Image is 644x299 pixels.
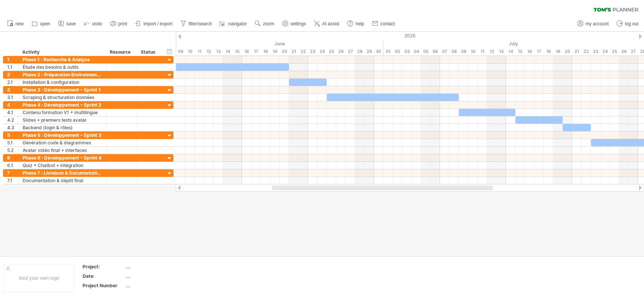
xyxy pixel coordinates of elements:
[23,147,102,154] div: Avatar vidéo final + interfaces
[23,56,102,63] div: Phase 1 : Recherche & Analyse
[572,48,581,56] div: Monday, 21 July 2025
[263,21,274,26] span: zoom
[7,124,18,131] div: 4.3
[619,48,629,56] div: Saturday, 26 July 2025
[23,154,102,161] div: Phase 6 : Développement – Sprint 4
[141,48,157,56] div: Status
[110,48,133,56] div: Resource
[23,139,102,146] div: Génération code & diagrammes
[581,48,591,56] div: Tuesday, 22 July 2025
[126,263,189,270] div: ....
[242,48,251,56] div: Monday, 16 June 2025
[575,19,611,29] a: my account
[440,48,449,56] div: Monday, 7 July 2025
[7,109,18,116] div: 4.1
[544,48,553,56] div: Friday, 18 July 2025
[214,48,223,56] div: Friday, 13 June 2025
[30,19,52,29] a: open
[23,79,102,86] div: Installation & configuration
[534,48,544,56] div: Thursday, 17 July 2025
[478,48,487,56] div: Friday, 11 July 2025
[374,48,383,56] div: Monday, 30 June 2025
[515,48,525,56] div: Tuesday, 15 July 2025
[178,19,214,29] a: filter/search
[253,19,276,29] a: zoom
[7,101,18,108] div: 4
[7,132,18,139] div: 5
[189,21,212,26] span: filter/search
[364,48,374,56] div: Sunday, 29 June 2025
[346,48,355,56] div: Friday, 27 June 2025
[615,19,641,29] a: log out
[23,71,102,78] div: Phase 2 : Préparation Environnement
[336,48,346,56] div: Thursday, 26 June 2025
[586,21,609,26] span: my account
[7,147,18,154] div: 5.2
[83,273,124,279] div: Date:
[126,273,189,279] div: ....
[22,48,102,56] div: Activity
[4,264,74,292] div: Add your own logo
[7,56,18,63] div: 1
[7,94,18,101] div: 3.1
[15,21,24,26] span: new
[23,86,102,93] div: Phase 3 : Développement – Sprint 1
[355,48,364,56] div: Saturday, 28 June 2025
[126,282,189,289] div: ....
[496,48,506,56] div: Sunday, 13 July 2025
[591,48,600,56] div: Wednesday, 23 July 2025
[468,48,478,56] div: Thursday, 10 July 2025
[317,48,327,56] div: Tuesday, 24 June 2025
[553,48,563,56] div: Saturday, 19 July 2025
[380,21,395,26] span: contact
[7,162,18,169] div: 6.1
[298,48,308,56] div: Sunday, 22 June 2025
[23,109,102,116] div: Contenu formation V1 + multilingue
[23,169,102,177] div: Phase 7 : Livraison & Documentation
[7,116,18,124] div: 4.2
[23,64,102,71] div: Étude des besoins & outils
[412,48,421,56] div: Friday, 4 July 2025
[270,48,280,56] div: Thursday, 19 June 2025
[56,19,78,29] a: save
[308,48,317,56] div: Monday, 23 June 2025
[40,21,50,26] span: open
[251,48,261,56] div: Tuesday, 17 June 2025
[195,48,204,56] div: Wednesday, 11 June 2025
[108,19,129,29] a: print
[66,21,76,26] span: save
[322,21,339,26] span: AI assist
[459,48,468,56] div: Wednesday, 9 July 2025
[23,124,102,131] div: Backend (login & rôles)
[23,162,102,169] div: Quiz + Chatbot + intégration
[402,48,412,56] div: Thursday, 3 July 2025
[82,19,105,29] a: undo
[290,21,306,26] span: settings
[83,263,124,270] div: Project:
[261,48,270,56] div: Wednesday, 18 June 2025
[430,48,440,56] div: Sunday, 6 July 2025
[218,19,249,29] a: navigator
[23,101,102,108] div: Phase 4 : Développement – Sprint 2
[393,48,402,56] div: Wednesday, 2 July 2025
[289,48,298,56] div: Saturday, 21 June 2025
[223,48,232,56] div: Saturday, 14 June 2025
[7,154,18,161] div: 6
[312,19,341,29] a: AI assist
[327,48,336,56] div: Wednesday, 25 June 2025
[232,48,242,56] div: Sunday, 15 June 2025
[600,48,610,56] div: Thursday, 24 July 2025
[7,86,18,93] div: 3
[629,48,638,56] div: Sunday, 27 July 2025
[185,48,195,56] div: Tuesday, 10 June 2025
[7,177,18,184] div: 7.1
[506,48,515,56] div: Monday, 14 July 2025
[487,48,496,56] div: Saturday, 12 July 2025
[280,19,308,29] a: settings
[610,48,619,56] div: Friday, 25 July 2025
[280,48,289,56] div: Friday, 20 June 2025
[23,132,102,139] div: Phase 5 : Développement – Sprint 3
[23,177,102,184] div: Documentation & dépôt final
[7,71,18,78] div: 2
[345,19,366,29] a: help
